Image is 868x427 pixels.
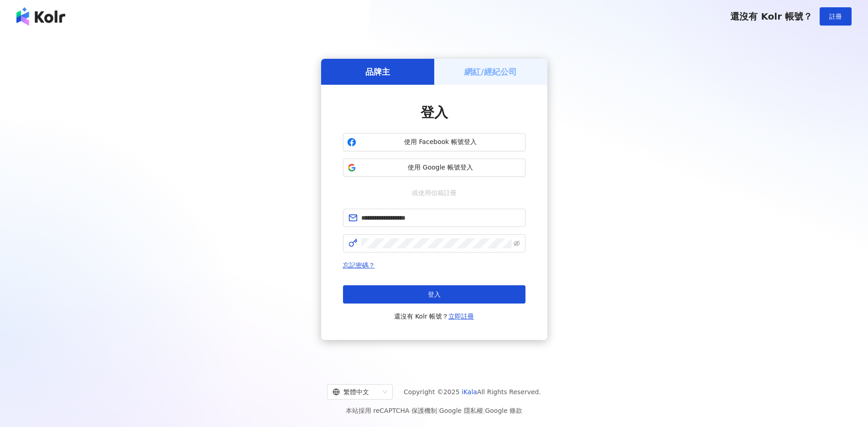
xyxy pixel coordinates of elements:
[730,11,812,22] span: 還沒有 Kolr 帳號？
[404,386,541,397] span: Copyright © 2025 All Rights Reserved.
[360,138,521,147] span: 使用 Facebook 帳號登入
[394,311,474,322] span: 還沒有 Kolr 帳號？
[464,66,517,77] h5: 網紅/經紀公司
[16,7,65,26] img: logo
[485,407,522,414] a: Google 條款
[462,388,477,396] a: iKala
[421,104,448,120] span: 登入
[829,13,842,20] span: 註冊
[343,159,525,177] button: 使用 Google 帳號登入
[346,405,522,416] span: 本站採用 reCAPTCHA 保護機制
[343,133,525,151] button: 使用 Facebook 帳號登入
[405,188,463,198] span: 或使用信箱註冊
[360,163,521,172] span: 使用 Google 帳號登入
[333,385,379,399] div: 繁體中文
[343,262,375,269] a: 忘記密碼？
[483,407,485,414] span: |
[437,407,439,414] span: |
[514,240,520,247] span: eye-invisible
[365,66,390,77] h5: 品牌主
[820,7,852,26] button: 註冊
[439,407,483,414] a: Google 隱私權
[428,291,441,298] span: 登入
[448,313,474,320] a: 立即註冊
[343,285,525,304] button: 登入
